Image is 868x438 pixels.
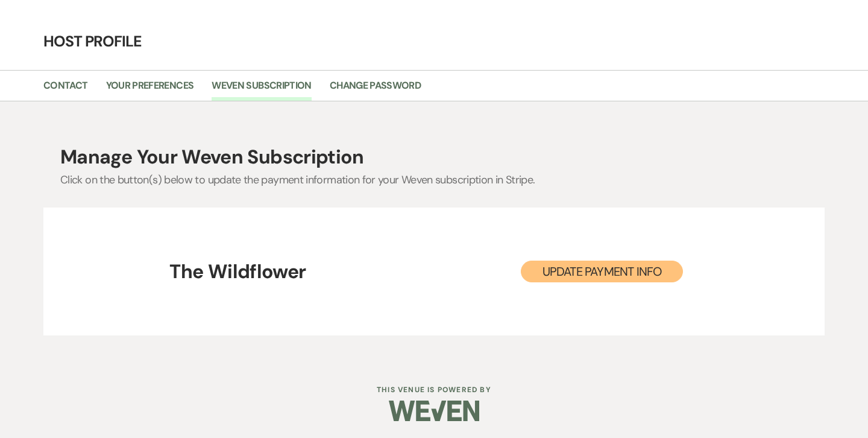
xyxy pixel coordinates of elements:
li: The Wildflower [169,259,306,284]
h3: Manage Your Weven Subscription [60,144,825,171]
a: Your Preferences [106,78,194,101]
img: Weven Logo [389,390,479,432]
a: Contact [43,78,88,101]
h5: Click on the button(s) below to update the payment information for your Weven subscription in Str... [60,173,825,188]
a: Weven Subscription [212,78,311,101]
a: Change Password [330,78,421,101]
button: Update Payment Info [521,261,684,282]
